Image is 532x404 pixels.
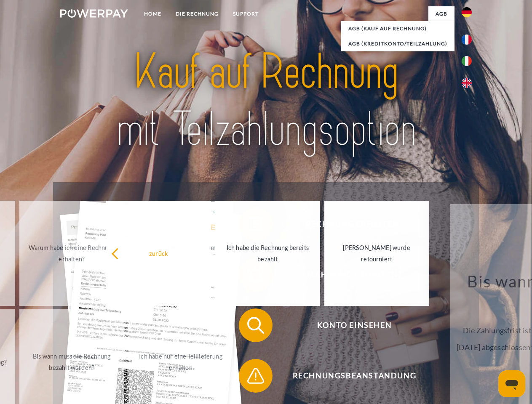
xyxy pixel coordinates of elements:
[134,351,228,373] div: Ich habe nur eine Teillieferung erhalten
[226,6,266,21] a: SUPPORT
[220,242,315,265] div: Ich habe die Rechnung bereits bezahlt
[137,6,168,21] a: Home
[462,78,472,88] img: en
[60,9,128,18] img: logo-powerpay-white.svg
[341,36,454,51] a: AGB (Kreditkonto/Teilzahlung)
[498,370,525,397] iframe: Schaltfläche zum Öffnen des Messaging-Fensters
[24,242,119,265] div: Warum habe ich eine Rechnung erhalten?
[251,308,457,342] span: Konto einsehen
[80,40,452,161] img: title-powerpay_de.svg
[428,6,454,21] a: agb
[462,35,472,45] img: fr
[111,247,206,259] div: zurück
[239,308,458,342] button: Konto einsehen
[251,359,457,393] span: Rechnungsbeanstandung
[239,359,458,393] button: Rechnungsbeanstandung
[245,315,266,336] img: qb_search.svg
[24,351,119,373] div: Bis wann muss die Rechnung bezahlt werden?
[168,6,226,21] a: DIE RECHNUNG
[462,56,472,66] img: it
[462,7,472,17] img: de
[341,21,454,36] a: AGB (Kauf auf Rechnung)
[245,365,266,386] img: qb_warning.svg
[329,242,424,265] div: [PERSON_NAME] wurde retourniert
